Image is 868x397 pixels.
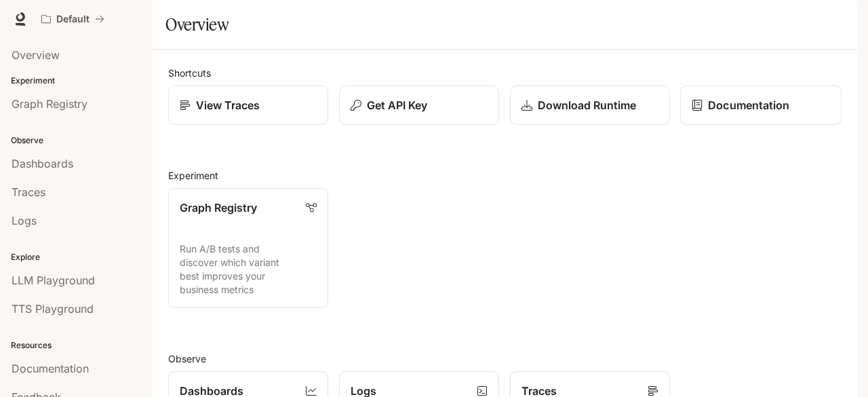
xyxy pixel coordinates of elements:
[180,200,257,216] p: Graph Registry
[56,14,90,25] p: Default
[510,86,670,125] a: Download Runtime
[168,168,841,183] h2: Experiment
[180,242,317,297] p: Run A/B tests and discover which variant best improves your business metrics
[165,11,229,38] h1: Overview
[168,66,841,80] h2: Shortcuts
[168,188,328,308] a: Graph RegistryRun A/B tests and discover which variant best improves your business metrics
[35,5,111,33] button: All workspaces
[680,86,842,126] a: Documentation
[339,86,499,125] button: Get API Key
[196,97,260,113] p: View Traces
[538,97,636,113] p: Download Runtime
[168,352,841,366] h2: Observe
[708,97,789,113] p: Documentation
[367,97,427,113] p: Get API Key
[168,86,328,125] a: View Traces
